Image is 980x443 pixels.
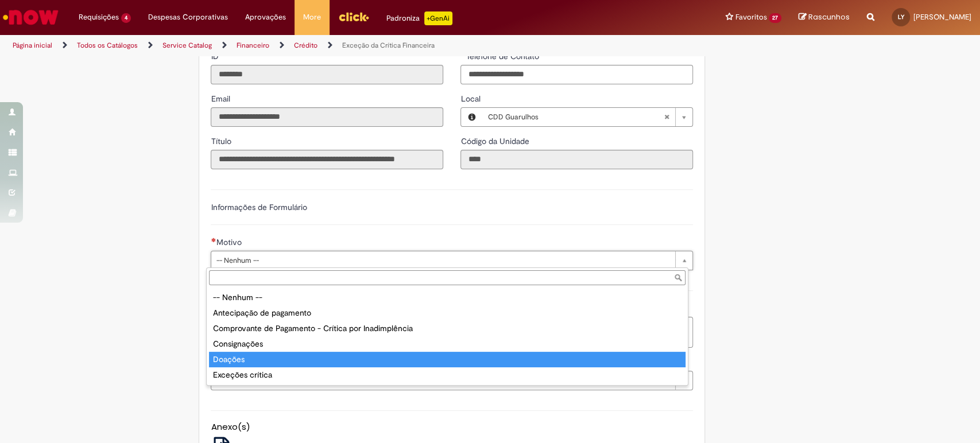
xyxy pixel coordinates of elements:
[209,352,685,367] div: Doações
[209,305,685,321] div: Antecipação de pagamento
[207,287,688,385] ul: Motivo
[209,367,685,383] div: Exceções crítica
[209,336,685,352] div: Consignações
[209,290,685,305] div: -- Nenhum --
[209,321,685,336] div: Comprovante de Pagamento - Crítica por Inadimplência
